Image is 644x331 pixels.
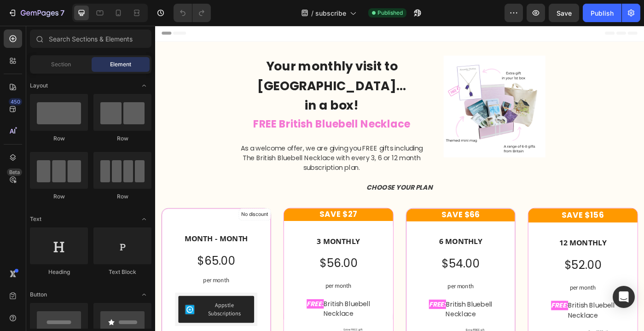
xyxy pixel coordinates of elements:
span: / [311,8,313,18]
h3: 3 MONTHLY [160,236,254,250]
p: As a welcome offer, we are giving you FREE gifts including The British Bluebell Necklace with eve... [93,133,306,166]
span: Text [30,215,41,223]
div: Undo/Redo [174,4,211,22]
iframe: Design area [155,26,644,331]
img: AppstleSubscriptions.png [34,315,45,326]
div: $56.00 [160,258,254,279]
h3: 6 MONTHLY [299,237,392,251]
div: Row [93,192,151,201]
div: Row [93,134,151,143]
span: Toggle open [137,212,151,226]
span: Toggle open [137,78,151,93]
span: Layout [30,81,48,90]
div: Appstle Subscriptions [52,311,104,330]
strong: SAVE $66 [324,207,367,220]
span: Element [110,60,131,69]
strong: SAVE $27 [186,207,228,219]
div: Beta [7,168,22,176]
p: No discount [97,209,128,217]
p: per month [300,288,391,300]
span: Section [51,60,71,69]
span: Published [377,9,403,17]
img: gempages_508492130105164921-811634c6-71ad-4879-af74-3fa0dd676a60.png [326,34,441,149]
h3: MONTH - MONTH [23,233,116,248]
span: Toggle open [137,287,151,302]
button: Save [549,4,579,22]
strong: SAVE $156 [459,208,507,220]
div: Publish [591,8,614,18]
button: Publish [583,4,621,22]
input: Search Sections & Elements [30,29,151,48]
p: British Bluebell Necklace [161,309,253,331]
span: FREE British Bluebell Necklace [111,103,288,119]
div: Text Block [93,268,151,276]
div: $65.00 [23,255,116,276]
strong: CHOOSE YOUR PLAN [239,177,313,188]
div: Heading [30,268,88,276]
p: per month [161,287,253,300]
div: Open Intercom Messenger [613,286,635,308]
strong: FREE: [447,311,467,321]
span: subscribe [315,8,346,18]
strong: FREE: [171,309,191,319]
div: 450 [9,98,22,105]
div: $52.00 [436,260,530,281]
p: 7 [60,7,64,18]
h3: 12 MONTHLY [436,238,530,252]
p: per month [437,289,529,302]
span: Button [30,290,47,299]
span: Save [557,9,572,17]
p: per month [23,281,115,293]
button: 7 [4,4,69,22]
div: $54.00 [299,258,392,279]
div: Row [30,134,88,143]
strong: FREE: [309,309,329,320]
div: Row [30,192,88,201]
span: in a box! [169,80,230,100]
